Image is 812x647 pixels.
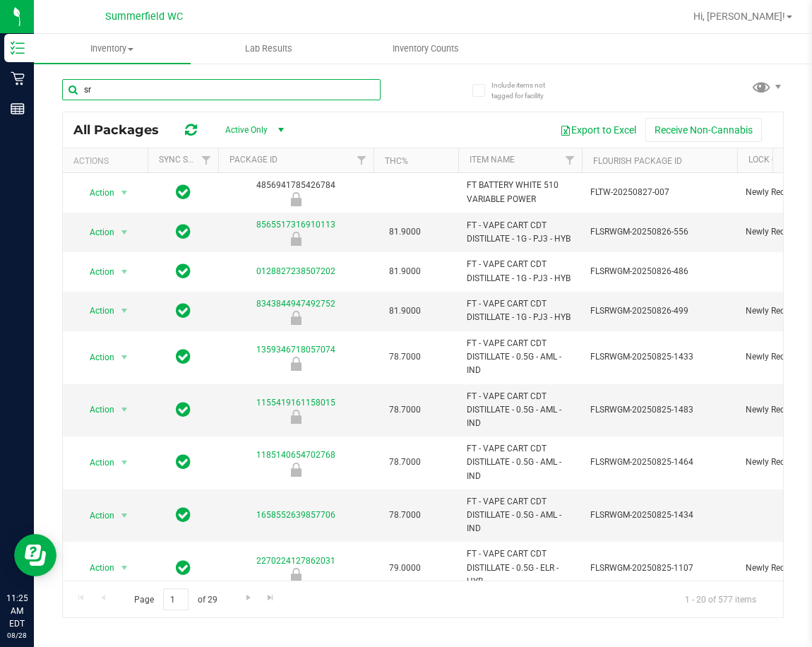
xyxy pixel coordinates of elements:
[176,347,191,367] span: In Sync
[116,348,133,367] span: select
[467,495,573,536] span: FT - VAPE CART CDT DISTILLATE - 0.5G - AML - IND
[176,301,191,321] span: In Sync
[14,534,56,576] iframe: Resource center
[62,79,381,100] input: Search Package ID, Item Name, SKU, Lot or Part Number...
[216,179,376,206] div: 4856941785426784
[350,148,374,172] a: Filter
[73,122,173,138] span: All Packages
[382,301,428,321] span: 81.9000
[216,311,376,325] div: Newly Received
[11,71,25,85] inline-svg: Retail
[116,183,133,203] span: select
[195,148,218,172] a: Filter
[467,297,573,324] span: FT - VAPE CART CDT DISTILLATE - 1G - PJ3 - HYB
[551,118,645,142] button: Export to Excel
[176,222,191,242] span: In Sync
[385,156,408,166] a: THC%
[77,183,115,203] span: Action
[347,34,504,64] a: Inventory Counts
[382,452,428,473] span: 78.7000
[590,562,729,575] span: FLSRWGM-20250825-1107
[590,350,729,364] span: FLSRWGM-20250825-1433
[216,192,376,206] div: Newly Received
[590,509,729,522] span: FLSRWGM-20250825-1434
[216,410,376,424] div: Newly Received
[77,558,115,578] span: Action
[77,453,115,473] span: Action
[491,80,562,101] span: Include items not tagged for facility
[467,258,573,285] span: FT - VAPE CART CDT DISTILLATE - 1G - PJ3 - HYB
[176,558,191,578] span: In Sync
[176,505,191,525] span: In Sync
[467,219,573,246] span: FT - VAPE CART CDT DISTILLATE - 1G - PJ3 - HYB
[467,547,573,588] span: FT - VAPE CART CDT DISTILLATE - 0.5G - ELR - HYB
[374,42,478,55] span: Inventory Counts
[6,592,28,630] p: 11:25 AM EDT
[191,34,347,64] a: Lab Results
[382,400,428,420] span: 78.7000
[590,456,729,469] span: FLSRWGM-20250825-1464
[34,34,191,64] a: Inventory
[256,345,335,355] a: 1359346718057074
[590,186,729,199] span: FLTW-20250827-007
[590,304,729,318] span: FLSRWGM-20250826-499
[467,442,573,483] span: FT - VAPE CART CDT DISTILLATE - 0.5G - AML - IND
[238,588,258,607] a: Go to the next page
[116,400,133,420] span: select
[382,261,428,282] span: 81.9000
[77,400,115,420] span: Action
[77,222,115,242] span: Action
[382,347,428,367] span: 78.7000
[77,506,115,526] span: Action
[256,510,335,520] a: 1658552639857706
[229,155,277,165] a: Package ID
[122,588,229,610] span: Page of 29
[116,301,133,321] span: select
[116,506,133,526] span: select
[261,588,281,607] a: Go to the last page
[382,222,428,242] span: 81.9000
[176,261,191,281] span: In Sync
[11,41,25,55] inline-svg: Inventory
[159,155,213,165] a: Sync Status
[256,220,335,230] a: 8565517316910113
[116,453,133,473] span: select
[216,463,376,477] div: Newly Received
[176,400,191,420] span: In Sync
[176,182,191,202] span: In Sync
[559,148,582,172] a: Filter
[163,588,189,610] input: 1
[470,155,515,165] a: Item Name
[382,558,428,578] span: 79.0000
[77,348,115,367] span: Action
[590,403,729,417] span: FLSRWGM-20250825-1483
[105,11,183,23] span: Summerfield WC
[34,42,191,55] span: Inventory
[6,630,28,641] p: 08/28
[382,505,428,526] span: 78.7000
[467,390,573,431] span: FT - VAPE CART CDT DISTILLATE - 0.5G - AML - IND
[11,102,25,116] inline-svg: Reports
[590,225,729,239] span: FLSRWGM-20250826-556
[467,337,573,378] span: FT - VAPE CART CDT DISTILLATE - 0.5G - AML - IND
[256,450,335,460] a: 1185140654702768
[116,262,133,282] span: select
[674,588,768,610] span: 1 - 20 of 577 items
[645,118,762,142] button: Receive Non-Cannabis
[77,262,115,282] span: Action
[693,11,785,22] span: Hi, [PERSON_NAME]!
[748,155,794,165] a: Lock Code
[256,266,335,276] a: 0128827238507202
[216,357,376,371] div: Newly Received
[467,179,573,206] span: FT BATTERY WHITE 510 VARIABLE POWER
[590,265,729,278] span: FLSRWGM-20250826-486
[256,398,335,408] a: 1155419161158015
[593,156,682,166] a: Flourish Package ID
[226,42,311,55] span: Lab Results
[216,568,376,582] div: Newly Received
[116,558,133,578] span: select
[176,452,191,472] span: In Sync
[116,222,133,242] span: select
[256,299,335,309] a: 8343844947492752
[256,556,335,566] a: 2270224127862031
